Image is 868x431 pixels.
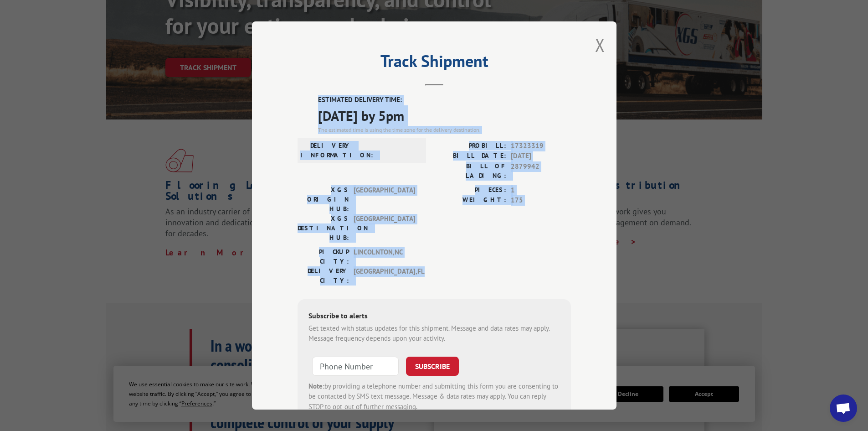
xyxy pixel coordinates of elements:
div: Subscribe to alerts [308,310,560,323]
span: [GEOGRAPHIC_DATA] [354,214,415,243]
input: Phone Number [312,357,399,376]
label: DELIVERY CITY: [298,266,349,286]
div: The estimated time is using the time zone for the delivery destination. [318,126,571,134]
div: by providing a telephone number and submitting this form you are consenting to be contacted by SM... [308,381,560,412]
label: DELIVERY INFORMATION: [300,141,352,160]
div: Get texted with status updates for this shipment. Message and data rates may apply. Message frequ... [308,323,560,344]
span: [DATE] [511,151,571,161]
span: 17323319 [511,141,571,151]
strong: Note: [308,382,324,390]
span: [DATE] by 5pm [318,105,571,126]
label: ESTIMATED DELIVERY TIME: [318,95,571,105]
span: [GEOGRAPHIC_DATA] [354,185,415,214]
label: PICKUP CITY: [298,247,349,266]
label: XGS ORIGIN HUB: [298,185,349,214]
label: XGS DESTINATION HUB: [298,214,349,243]
span: [GEOGRAPHIC_DATA] , FL [354,266,415,286]
span: 2879942 [511,161,571,181]
span: 175 [511,195,571,206]
label: BILL OF LADING: [434,161,506,181]
button: SUBSCRIBE [406,357,459,376]
label: WEIGHT: [434,195,506,206]
span: LINCOLNTON , NC [354,247,415,266]
div: Open chat [830,395,857,422]
span: 1 [511,185,571,196]
h2: Track Shipment [298,55,571,72]
label: PIECES: [434,185,506,196]
label: PROBILL: [434,141,506,151]
label: BILL DATE: [434,151,506,161]
button: Close modal [595,33,605,57]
